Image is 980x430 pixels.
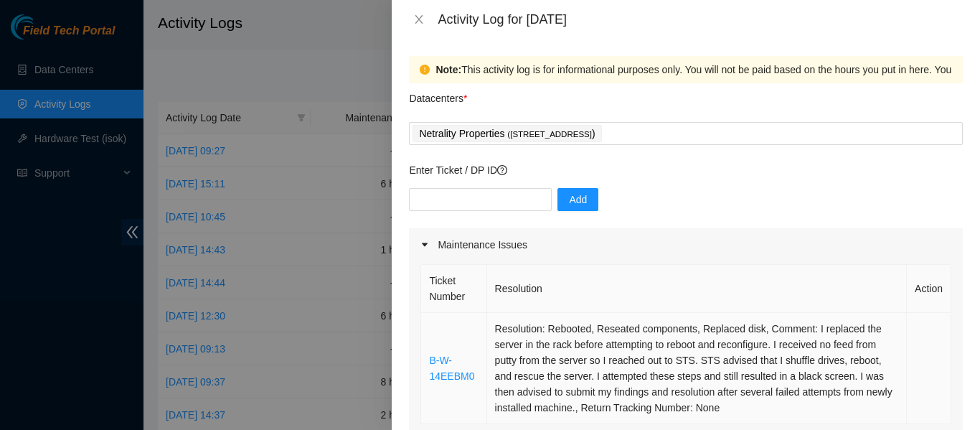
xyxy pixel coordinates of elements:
[487,313,907,424] td: Resolution: Rebooted, Reseated components, Replaced disk, Comment: I replaced the server in the r...
[420,240,429,249] span: caret-right
[419,126,595,142] p: Netrality Properties )
[569,192,587,207] span: Add
[413,14,425,25] span: close
[409,83,467,106] p: Datacenters
[435,62,461,78] strong: Note:
[429,355,474,382] a: B-W-14EEBM0
[409,162,963,178] p: Enter Ticket / DP ID
[420,65,430,75] span: exclamation-circle
[507,130,592,139] span: ( [STREET_ADDRESS]
[438,11,963,27] div: Activity Log for [DATE]
[487,265,907,313] th: Resolution
[421,265,486,313] th: Ticket Number
[907,265,951,313] th: Action
[409,13,429,27] button: Close
[409,228,963,261] div: Maintenance Issues
[497,165,507,175] span: question-circle
[557,188,598,211] button: Add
